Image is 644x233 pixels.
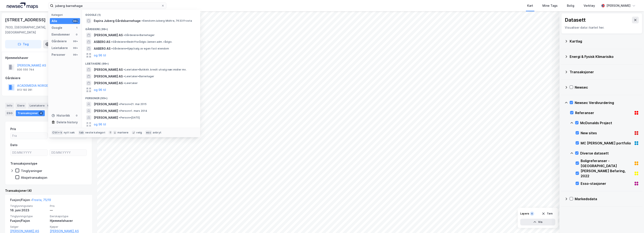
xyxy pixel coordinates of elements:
[580,151,639,156] div: Diverse datasett
[39,111,43,115] div: 4
[111,47,113,50] span: •
[542,3,558,8] div: Mine Tags
[50,214,87,218] span: Eierskapstype
[124,81,125,85] span: •
[50,218,87,223] div: Hjemmelshaver
[111,47,169,50] span: Gårdeiere • Kjøp/salg av egen fast eiendom
[111,40,112,43] span: •
[520,212,529,215] div: Layers
[78,130,85,135] div: tab
[82,93,200,101] div: Personer (99+)
[53,3,161,9] input: Søk på adresse, matrikkel, gårdeiere, leietakere eller personer
[581,130,632,136] div: New sites
[606,3,630,8] div: [PERSON_NAME]
[119,116,140,119] span: Person • [DATE]
[5,103,14,109] div: Info
[111,40,172,44] span: Gårdeiere • Bedriftsrådgiv./annen adm. rådgiv.
[10,197,51,204] div: Fusjon/Fisjon -
[153,131,161,134] div: avbryt
[52,25,62,30] div: Google
[21,176,47,180] div: Aksjetransaksjon
[94,53,106,58] button: og 96 til
[94,18,141,23] span: Espira Juberg Gårdsbarnehage
[142,19,143,22] span: •
[11,133,48,139] input: Fra
[124,75,125,78] span: •
[623,213,644,233] div: Kontrollprogram for chat
[584,3,595,8] div: Verktøy
[64,131,75,134] div: nytt søk
[52,32,70,37] div: Eiendommer
[124,68,187,71] span: Leietaker • Butikkh. bredt utvalg nær.midler mv.
[570,39,639,44] div: Kartlag
[565,25,639,30] div: Visualiser data i kartet her.
[10,208,47,213] div: 16. juni 2023
[72,19,78,23] div: 99+
[5,16,46,23] div: [STREET_ADDRESS]
[10,161,37,166] div: Transaksjonstype
[5,40,41,48] button: Tag
[75,114,78,117] div: 0
[142,19,192,23] span: Eiendom • Juberg Midtre, 7633 Frosta
[567,3,574,8] div: Bolig
[72,40,78,43] div: 99+
[565,17,586,23] div: Datasett
[5,188,92,193] div: Transaksjoner (4)
[82,10,200,17] div: Google (1)
[16,110,45,116] div: Transaksjoner
[94,115,118,120] span: [PERSON_NAME]
[72,46,78,50] div: 99+
[5,25,74,35] div: 7633, [GEOGRAPHIC_DATA], [GEOGRAPHIC_DATA]
[16,103,26,109] div: Eiere
[94,46,110,51] span: AABERG AS
[52,113,70,118] div: Historikk
[119,103,120,106] span: •
[539,210,555,217] button: Tøm
[82,59,200,66] div: Leietakere (99+)
[124,33,155,37] span: Gårdeiere • Barnehager
[119,109,147,113] span: Person • 1. mars 2014
[530,212,534,216] div: 6
[10,218,47,223] div: Fusjon/Fisjon
[581,158,632,168] div: Boligreferanser - [GEOGRAPHIC_DATA]
[10,142,18,148] div: Dato
[581,168,632,178] div: [PERSON_NAME] Befaring, 2022
[119,109,120,112] span: •
[50,208,87,213] div: —
[136,131,142,134] div: velg
[581,181,632,186] div: Esso-stasjoner
[85,131,105,134] div: neste kategori
[50,225,87,229] span: Kjøper
[11,149,48,156] input: DD.MM.YYYY
[575,110,632,115] div: Referanser
[17,88,32,92] div: 913 192 281
[124,81,138,85] span: Leietaker
[10,126,16,132] div: Pris
[124,33,125,37] span: •
[10,204,47,208] span: Tinglysningsdato
[52,19,57,24] div: Alle
[94,108,118,113] span: [PERSON_NAME]
[94,87,106,92] button: og 96 til
[119,116,120,119] span: •
[145,130,152,135] div: esc
[17,68,34,71] div: 930 550 744
[52,13,80,16] div: Kategori
[72,53,78,56] div: 99+
[527,3,533,8] div: Kart
[5,110,14,116] div: ESG
[57,120,78,125] div: Delete history
[52,130,63,135] div: Ctrl + k
[10,225,47,229] span: Selger
[570,69,639,75] div: Transaksjoner
[52,52,65,57] div: Personer
[117,131,128,134] div: markere
[5,55,92,60] div: Hjemmelshaver
[28,103,51,109] div: Leietakere
[94,122,106,127] button: og 96 til
[50,204,87,208] span: Pris
[50,149,87,156] input: DD.MM.YYYY
[5,76,92,81] div: Gårdeiere
[520,219,555,225] button: Vis
[32,198,51,202] a: Frosta, 75/19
